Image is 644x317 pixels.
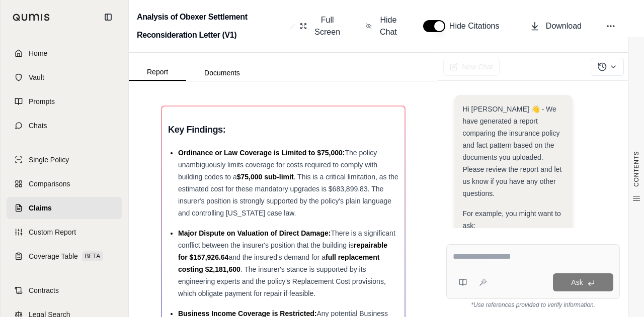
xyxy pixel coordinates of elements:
h3: Key Findings: [168,121,398,139]
button: Ask [553,273,613,291]
span: Ordinance or Law Coverage is Limited to $75,000: [178,149,345,157]
a: Chats [7,115,122,137]
a: Home [7,42,122,64]
span: and the insured's demand for a [228,253,326,261]
img: Qumis Logo [13,14,50,21]
button: Full Screen [296,10,346,42]
span: . The insurer's stance is supported by its engineering experts and the policy's Replacement Cost ... [178,265,386,297]
span: Claims [29,203,52,213]
span: Full Screen [313,14,342,38]
span: There is a significant conflict between the insurer's position that the building is [178,229,395,249]
span: Contracts [29,285,59,295]
button: Download [526,16,586,36]
span: The policy unambiguously limits coverage for costs required to comply with building codes to a [178,149,377,181]
button: Documents [186,65,258,81]
span: Coverage Table [29,251,78,261]
a: Coverage TableBETA [7,245,122,267]
span: Ask [571,278,583,286]
span: Download [546,20,582,32]
a: Single Policy [7,149,122,171]
div: *Use references provided to verify information. [446,299,620,309]
span: Comparisons [29,179,70,189]
span: BETA [82,251,103,261]
span: Prompts [29,96,55,107]
a: Contracts [7,279,122,301]
button: Hide Chat [362,10,403,42]
span: Chats [29,121,47,131]
span: Custom Report [29,227,76,237]
a: Claims [7,197,122,219]
span: For example, you might want to ask: [462,209,560,230]
a: Comparisons [7,173,122,195]
button: Report [129,64,186,81]
a: Vault [7,66,122,88]
span: . This is a critical limitation, as the estimated cost for these mandatory upgrades is $683,899.8... [178,173,398,217]
span: Single Policy [29,155,69,165]
span: Major Dispute on Valuation of Direct Damage: [178,229,331,237]
span: Home [29,48,47,58]
h2: Analysis of Obexer Settlement Reconsideration Letter (V1) [137,8,286,44]
button: Collapse sidebar [100,9,116,25]
span: $75,000 sub-limit [237,173,294,181]
a: Custom Report [7,221,122,243]
span: Hide Citations [449,20,506,32]
span: Hi [PERSON_NAME] 👋 - We have generated a report comparing the insurance policy and fact pattern b... [462,105,561,197]
span: Hide Chat [378,14,399,38]
span: repairable for $157,926.64 [178,241,387,261]
a: Prompts [7,90,122,113]
span: CONTENTS [632,151,640,187]
span: Vault [29,72,44,82]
